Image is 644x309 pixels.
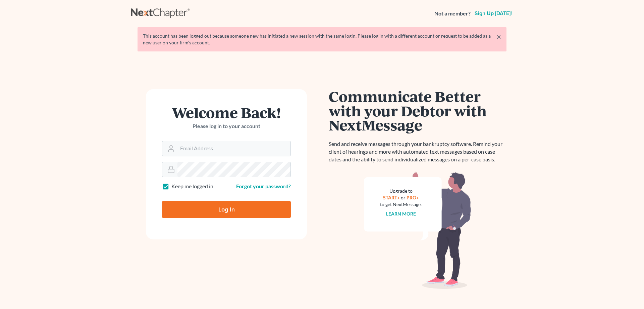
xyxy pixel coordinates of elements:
p: Please log in to your account [162,122,291,130]
a: PRO+ [407,195,419,200]
h1: Communicate Better with your Debtor with NextMessage [329,89,506,132]
strong: Not a member? [434,10,471,17]
a: Learn more [386,211,416,217]
a: START+ [383,195,400,200]
div: Upgrade to [380,188,422,194]
input: Log In [162,201,291,218]
a: × [496,33,501,41]
p: Send and receive messages through your bankruptcy software. Remind your client of hearings and mo... [329,140,506,163]
div: to get NextMessage. [380,201,422,208]
label: Keep me logged in [171,183,213,190]
div: This account has been logged out because someone new has initiated a new session with the same lo... [143,33,501,46]
h1: Welcome Back! [162,105,291,120]
a: Sign up [DATE]! [473,11,513,16]
a: Forgot your password? [236,183,291,189]
input: Email Address [177,141,290,156]
img: nextmessage_bg-59042aed3d76b12b5cd301f8e5b87938c9018125f34e5fa2b7a6b67550977c72.svg [364,171,471,289]
span: or [401,195,406,200]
